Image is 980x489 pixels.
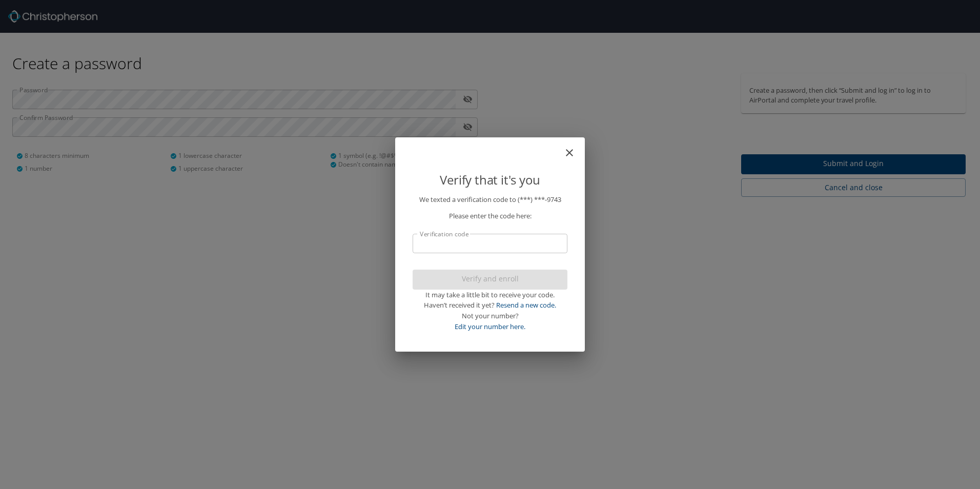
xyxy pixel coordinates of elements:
div: It may take a little bit to receive your code. [413,290,567,300]
a: Edit your number here. [455,322,525,331]
a: Resend a new code. [496,300,556,310]
p: Please enter the code here: [413,211,567,221]
div: Haven’t received it yet? [413,300,567,311]
p: Verify that it's you [413,170,567,190]
button: close [568,141,581,154]
p: We texted a verification code to (***) ***- 9743 [413,194,567,205]
div: Not your number? [413,311,567,321]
